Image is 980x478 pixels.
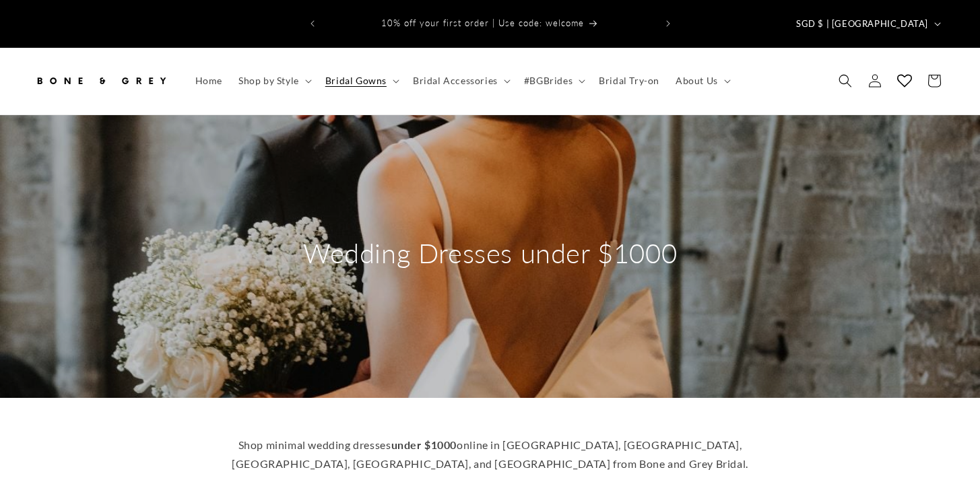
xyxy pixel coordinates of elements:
[516,67,591,95] summary: #BGBrides
[195,75,222,87] span: Home
[298,11,327,36] button: Previous announcement
[524,75,573,87] span: #BGBrides
[317,67,405,95] summary: Bridal Gowns
[788,11,946,36] button: SGD $ | [GEOGRAPHIC_DATA]
[238,75,299,87] span: Shop by Style
[830,66,860,96] summary: Search
[230,67,317,95] summary: Shop by Style
[599,75,659,87] span: Bridal Try-on
[29,61,174,101] a: Bone and Grey Bridal
[405,67,516,95] summary: Bridal Accessories
[413,75,498,87] span: Bridal Accessories
[325,75,387,87] span: Bridal Gowns
[676,75,718,87] span: About Us
[391,438,457,451] strong: under $1000
[796,18,928,31] span: SGD $ | [GEOGRAPHIC_DATA]
[381,18,584,28] span: 10% off your first order | Use code: welcome
[653,11,683,36] button: Next announcement
[303,236,677,271] h2: Wedding Dresses under $1000
[667,67,736,95] summary: About Us
[34,66,168,96] img: Bone and Grey Bridal
[187,67,230,95] a: Home
[591,67,667,95] a: Bridal Try-on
